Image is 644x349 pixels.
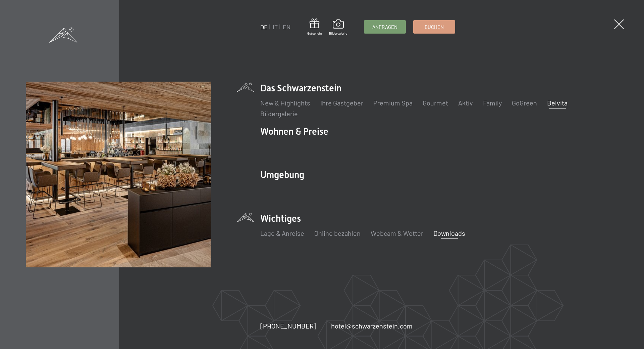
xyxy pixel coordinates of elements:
a: Lage & Anreise [260,229,304,237]
a: GoGreen [512,99,537,107]
a: Family [483,99,502,107]
a: Belvita [547,99,568,107]
a: Ihre Gastgeber [320,99,363,107]
span: Gutschein [307,31,322,36]
a: Webcam & Wetter [371,229,423,237]
a: IT [273,23,278,31]
img: Die Online-Prospekte des Hotel Schwarzenstein ansehen [26,82,211,267]
a: New & Highlights [260,99,310,107]
a: hotel@schwarzenstein.com [331,321,413,331]
a: [PHONE_NUMBER] [260,321,316,331]
span: Anfragen [372,24,397,31]
a: Premium Spa [373,99,413,107]
span: Buchen [425,24,444,31]
a: Bildergalerie [260,110,298,118]
a: Downloads [433,229,465,237]
a: Bildergalerie [329,19,347,36]
a: Gourmet [423,99,448,107]
a: EN [283,23,290,31]
a: Anfragen [364,20,406,33]
a: DE [260,23,268,31]
a: Buchen [414,20,455,33]
a: Aktiv [458,99,473,107]
a: Gutschein [307,18,322,36]
span: Bildergalerie [329,31,347,36]
span: [PHONE_NUMBER] [260,322,316,330]
a: Online bezahlen [314,229,361,237]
